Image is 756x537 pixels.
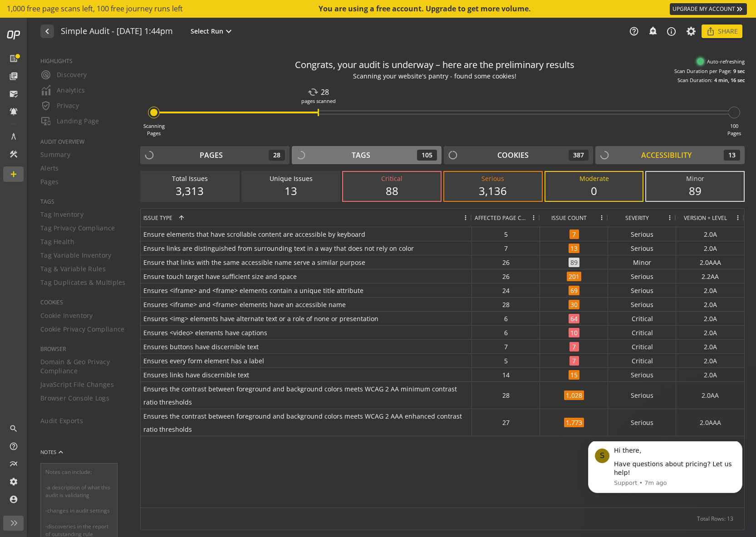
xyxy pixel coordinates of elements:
div: Scanning Pages [143,122,165,137]
div: 2.0A [676,326,744,339]
button: Accessibility13 [595,146,745,164]
button: Cookies387 [444,146,593,164]
h1: Simple Audit - 09 September 2025 | 1:44pm [61,27,173,36]
div: Cookies [497,150,529,161]
div: Scanning your website's pantry - found some cookies! [345,72,524,81]
span: Ensure that links with the same accessible name serve a similar purpose [143,256,469,269]
div: critical [608,326,676,339]
mat-icon: expand_more [223,26,234,37]
span: 69 [569,286,579,295]
div: serious [608,409,676,436]
div: Unique Issues [251,174,331,183]
span: 201 [567,272,581,281]
div: 26 [472,269,540,283]
span: 1,000 free page scans left, 100 free journey runs left [7,4,183,14]
div: 6 [472,312,540,325]
div: 13 [251,183,331,199]
span: Ensures <video> elements have captions [143,326,469,339]
span: 13 [569,244,579,253]
div: 2.2AA [676,269,744,283]
div: 2.0A [676,312,744,325]
div: serious [608,368,676,381]
div: 13 [724,150,740,161]
span: 10 [569,328,579,337]
mat-icon: settings [9,477,18,486]
div: 5 [472,227,540,241]
div: 0 [555,183,634,199]
span: 1,028 [564,391,584,400]
div: serious [608,269,676,283]
div: 88 [352,183,432,199]
div: Total Rows: 13 [697,508,733,530]
span: Ensures every form element has a label [143,354,469,367]
span: 89 [569,258,579,267]
div: Auto-refreshing [697,58,745,65]
div: 24 [472,283,540,297]
span: 7 [569,342,579,351]
div: serious [608,283,676,297]
div: 28 [308,87,329,98]
mat-icon: library_books [9,72,18,81]
mat-icon: mark_email_read [9,89,18,98]
span: 15 [569,370,579,380]
div: critical [608,354,676,367]
mat-icon: info_outline [666,26,677,37]
button: Share [702,24,742,38]
div: 4 min, 16 sec [714,77,745,84]
button: Select Run [189,25,236,37]
div: Tags [352,150,370,161]
div: 100 Pages [727,122,741,137]
span: Select Run [191,27,223,36]
span: Severity [625,214,649,222]
div: Pages [200,150,223,161]
span: Ensures <iframe> and <frame> elements have an accessible name [143,298,469,311]
div: 3,136 [453,183,533,199]
div: 2.0AAA [676,409,744,436]
mat-icon: search [9,424,18,433]
button: NOTES [40,441,65,463]
div: critical [608,340,676,353]
div: 2.0AAA [676,255,744,269]
mat-icon: ios_share [706,27,715,36]
mat-icon: add [9,170,18,179]
mat-icon: account_circle [9,495,18,504]
mat-icon: keyboard_arrow_up [56,448,65,457]
span: Ensures buttons have discernible text [143,340,469,353]
mat-icon: help_outline [629,26,639,36]
div: 7 [472,241,540,255]
span: 30 [569,300,579,309]
span: Issue Type [143,214,172,222]
div: Serious [453,174,533,183]
button: Pages28 [140,146,290,164]
div: Hi there, [39,5,161,14]
span: 7 [569,229,579,239]
div: 2.0A [676,368,744,381]
mat-icon: notifications_active [9,107,18,116]
div: Critical [352,174,432,183]
span: Ensure links are distinguished from surrounding text in a way that does not rely on color [143,242,469,255]
div: 28 [472,298,540,311]
span: Affected Page Count [475,214,527,222]
mat-icon: list_alt [9,54,18,63]
span: Issue Count [551,214,587,222]
mat-icon: construction [9,150,18,159]
span: Share [718,23,738,39]
div: Total Issues [150,174,230,183]
p: Message from Support, sent 7m ago [39,38,161,46]
div: Moderate [555,174,634,183]
span: Ensures the contrast between foreground and background colors meets WCAG 2 AA minimum contrast ra... [143,382,469,409]
span: Ensures <img> elements have alternate text or a role of none or presentation [143,312,469,325]
div: Minor [655,174,735,183]
div: Profile image for Support [20,7,35,22]
span: Ensure touch target have sufficient size and space [143,270,469,283]
div: serious [608,298,676,311]
div: 3,313 [150,183,230,199]
div: Accessibility [641,150,692,161]
div: 2.0AA [676,382,744,409]
div: 387 [569,150,589,161]
span: Ensures <iframe> and <frame> elements contain a unique title attribute [143,284,469,297]
div: Scan Duration: [677,77,712,84]
div: 28 [269,150,285,161]
div: serious [608,241,676,255]
div: 89 [655,183,735,199]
